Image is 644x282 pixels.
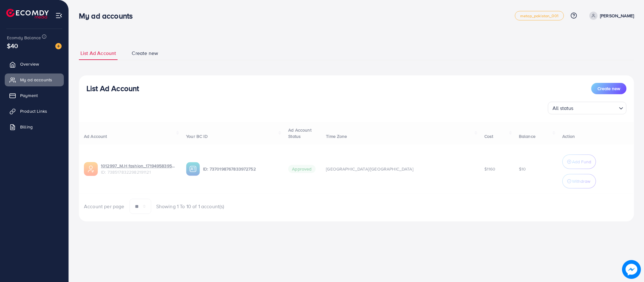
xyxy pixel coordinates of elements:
[622,260,641,279] img: image
[515,11,564,20] a: metap_pakistan_001
[132,50,158,57] span: Create new
[20,92,38,99] span: Payment
[7,41,18,50] span: $40
[575,102,616,113] input: Search for option
[548,102,626,114] div: Search for option
[80,50,116,57] span: List Ad Account
[551,104,575,113] span: All status
[600,12,634,19] p: [PERSON_NAME]
[5,121,64,133] a: Billing
[86,84,139,93] h3: List Ad Account
[597,85,620,92] span: Create new
[5,89,64,102] a: Payment
[5,73,64,86] a: My ad accounts
[5,58,64,70] a: Overview
[20,61,39,67] span: Overview
[6,9,49,19] img: logo
[20,124,33,130] span: Billing
[55,12,63,19] img: menu
[79,11,138,20] h3: My ad accounts
[591,83,626,94] button: Create new
[20,77,52,83] span: My ad accounts
[5,105,64,117] a: Product Links
[587,12,634,20] a: [PERSON_NAME]
[55,43,62,49] img: image
[20,108,47,114] span: Product Links
[520,14,559,18] span: metap_pakistan_001
[7,35,41,41] span: Ecomdy Balance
